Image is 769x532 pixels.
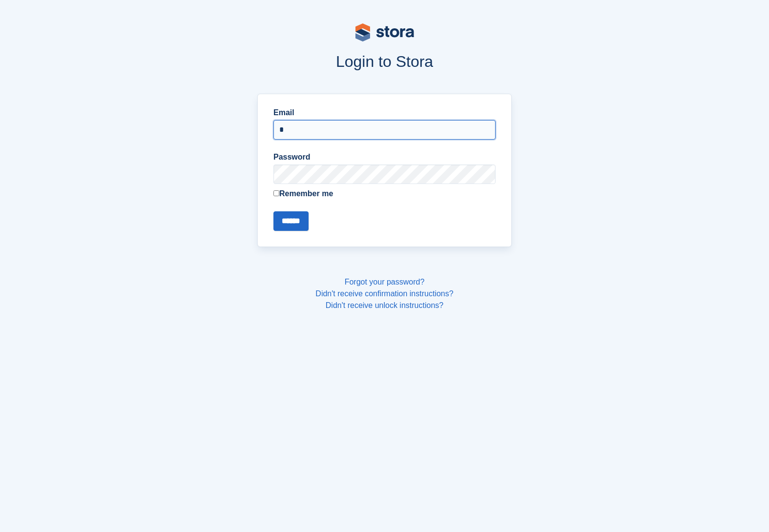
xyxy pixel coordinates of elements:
[315,289,453,298] a: Didn't receive confirmation instructions?
[326,301,443,309] a: Didn't receive unlock instructions?
[345,278,425,286] a: Forgot your password?
[71,53,698,70] h1: Login to Stora
[355,23,414,41] img: stora-logo-53a41332b3708ae10de48c4981b4e9114cc0af31d8433b30ea865607fb682f29.svg
[273,151,496,163] label: Password
[273,190,279,196] input: Remember me
[273,107,496,119] label: Email
[273,188,496,200] label: Remember me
